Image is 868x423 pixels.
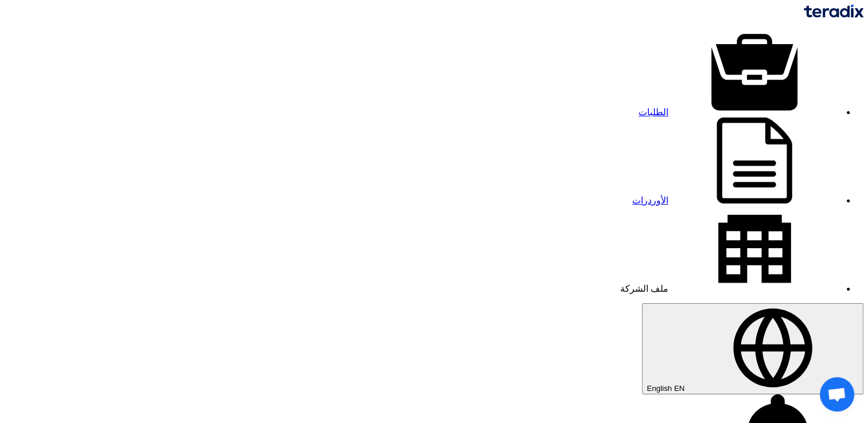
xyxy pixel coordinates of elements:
[620,284,840,293] a: ملف الشركة
[820,377,854,412] a: Open chat
[804,5,863,18] img: Teradix logo
[647,384,672,393] span: English
[632,195,840,205] a: الأوردرات
[674,384,685,393] span: EN
[639,107,840,117] a: الطلبات
[642,303,863,394] button: English EN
